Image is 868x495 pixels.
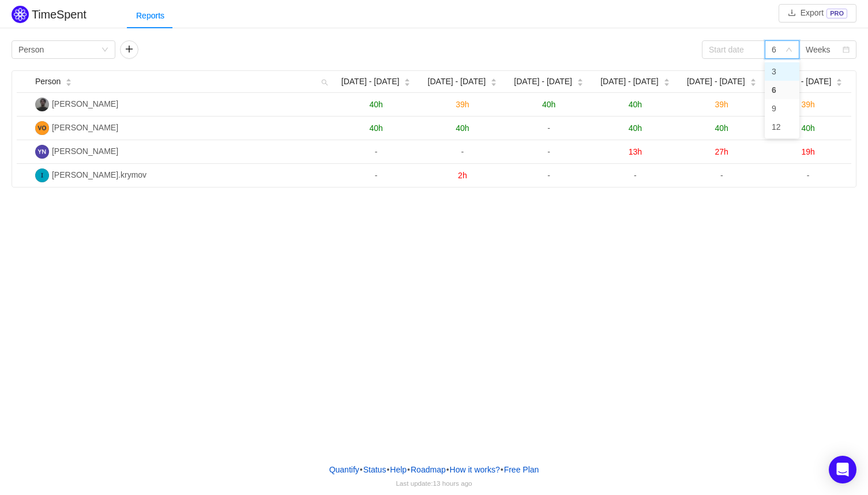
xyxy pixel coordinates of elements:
[491,81,497,85] i: icon: caret-down
[577,77,583,81] i: icon: caret-up
[329,461,360,478] a: Quantify
[715,147,728,156] span: 27h
[456,123,469,133] span: 40h
[514,76,572,88] span: [DATE] - [DATE]
[702,40,765,59] input: Start date
[66,77,72,81] i: icon: caret-up
[386,465,389,474] span: •
[750,81,756,85] i: icon: caret-down
[35,121,49,135] img: VO
[102,46,108,54] i: icon: down
[52,99,118,108] span: [PERSON_NAME]
[52,123,118,132] span: [PERSON_NAME]
[375,147,378,156] span: -
[750,77,756,81] i: icon: caret-up
[843,46,850,54] i: icon: calendar
[542,100,555,109] span: 40h
[577,81,583,85] i: icon: caret-down
[32,8,87,21] h2: TimeSpent
[600,76,659,88] span: [DATE] - [DATE]
[341,76,400,88] span: [DATE] - [DATE]
[369,123,382,133] span: 40h
[404,77,411,85] div: Sort
[765,99,799,118] li: 9
[410,461,446,478] a: Roadmap
[35,145,49,159] img: YN
[836,77,843,81] i: icon: caret-up
[750,77,757,85] div: Sort
[663,77,670,81] i: icon: caret-up
[491,77,497,81] i: icon: caret-up
[629,123,642,133] span: 40h
[836,81,843,85] i: icon: caret-down
[449,461,501,478] button: How it works?
[829,456,856,483] div: Open Intercom Messenger
[428,76,486,88] span: [DATE] - [DATE]
[490,77,497,85] div: Sort
[801,147,814,156] span: 19h
[12,6,29,23] img: Quantify logo
[317,71,333,92] i: icon: search
[715,123,728,133] span: 40h
[547,147,550,156] span: -
[396,479,472,487] span: Last update:
[806,41,831,58] div: Weeks
[458,171,467,180] span: 2h
[547,171,550,180] span: -
[52,147,118,156] span: [PERSON_NAME]
[629,147,642,156] span: 13h
[547,123,550,133] span: -
[360,465,363,474] span: •
[461,147,464,156] span: -
[52,170,146,179] span: [PERSON_NAME].krymov
[629,100,642,109] span: 40h
[456,100,469,109] span: 39h
[765,62,799,81] li: 3
[433,479,472,487] span: 13 hours ago
[687,76,745,88] span: [DATE] - [DATE]
[663,81,670,85] i: icon: caret-down
[404,77,411,81] i: icon: caret-up
[577,77,584,85] div: Sort
[18,41,44,58] div: Person
[773,76,832,88] span: [DATE] - [DATE]
[715,100,728,109] span: 39h
[65,77,72,85] div: Sort
[801,100,814,109] span: 39h
[127,3,174,29] div: Reports
[35,97,49,111] img: СТ
[404,81,411,85] i: icon: caret-down
[634,171,637,180] span: -
[407,465,410,474] span: •
[772,41,776,58] div: 6
[503,461,540,478] button: Free Plan
[389,461,407,478] a: Help
[801,123,814,133] span: 40h
[66,81,72,85] i: icon: caret-down
[35,76,61,88] span: Person
[369,100,382,109] span: 40h
[765,81,799,99] li: 6
[765,118,799,136] li: 12
[663,77,670,85] div: Sort
[501,465,503,474] span: •
[720,171,723,180] span: -
[363,461,387,478] a: Status
[807,171,810,180] span: -
[446,465,449,474] span: •
[786,46,792,54] i: icon: down
[120,40,138,59] button: icon: plus
[779,4,856,22] button: icon: downloadExportPRO
[836,77,843,85] div: Sort
[375,171,378,180] span: -
[35,168,49,182] img: I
